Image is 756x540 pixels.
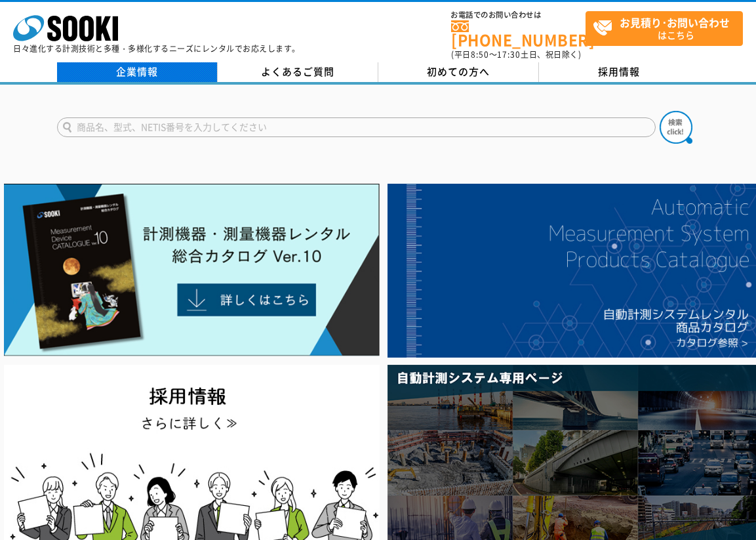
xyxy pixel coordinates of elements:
[13,45,300,52] p: 日々進化する計測技術と多種・多様化するニーズにレンタルでお応えします。
[620,14,730,30] strong: お見積り･お問い合わせ
[57,62,218,82] a: 企業情報
[471,49,489,60] span: 8:50
[539,62,700,82] a: 採用情報
[451,20,586,47] a: [PHONE_NUMBER]
[57,117,656,137] input: 商品名、型式、NETIS番号を入力してください
[427,64,490,79] span: 初めての方へ
[218,62,378,82] a: よくあるご質問
[378,62,539,82] a: 初めての方へ
[497,49,521,60] span: 17:30
[451,11,586,19] span: お電話でのお問い合わせは
[593,12,742,45] span: はこちら
[4,184,380,356] img: Catalog Ver10
[451,49,581,60] span: (平日 ～ 土日、祝日除く)
[660,111,692,144] img: btn_search.png
[586,11,743,46] a: お見積り･お問い合わせはこちら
